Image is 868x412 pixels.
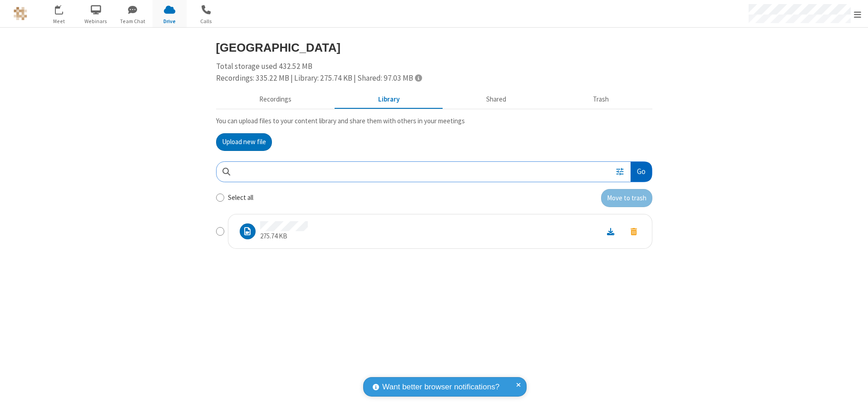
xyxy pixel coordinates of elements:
button: Go [631,162,651,182]
label: Select all [228,193,253,203]
div: Total storage used 432.52 MB [216,61,652,84]
span: Meet [42,17,76,25]
span: Want better browser notifications? [382,381,499,393]
button: Trash [550,91,652,108]
button: Recorded meetings [216,91,335,108]
div: Recordings: 335.22 MB | Library: 275.74 KB | Shared: 97.03 MB [216,73,652,84]
h3: [GEOGRAPHIC_DATA] [216,41,652,54]
span: Totals displayed include files that have been moved to the trash. [415,74,422,82]
a: Download file [599,226,622,237]
button: Upload new file [216,133,272,151]
button: Shared during meetings [443,91,550,108]
p: 275.74 KB [260,231,308,242]
span: Team Chat [116,17,150,25]
span: Webinars [79,17,113,25]
div: 11 [60,5,68,12]
button: Move to trash [601,189,652,207]
img: QA Selenium DO NOT DELETE OR CHANGE [14,7,27,20]
span: Calls [189,17,223,25]
span: Drive [153,17,187,25]
button: Content library [335,91,443,108]
button: Move to trash [622,225,645,238]
p: You can upload files to your content library and share them with others in your meetings [216,116,652,126]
